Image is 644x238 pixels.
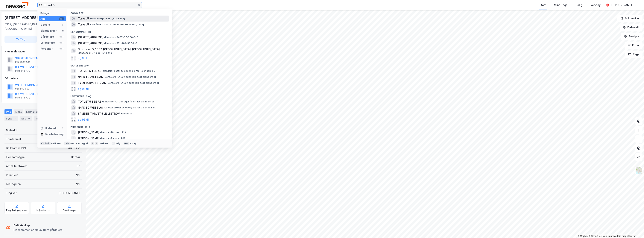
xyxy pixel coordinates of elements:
button: og 96 til [78,117,89,122]
div: Festegrunn [6,182,21,186]
button: Bokmerker [617,15,643,22]
span: Eiendom • 3107-300-1214-0-0 [78,51,113,54]
button: Tag [4,36,37,43]
div: Tomteareal [6,137,21,141]
div: 2 [61,23,64,26]
div: Gårdeiere (99+) [67,61,172,68]
span: Leietaker [121,112,133,115]
div: Info [4,109,12,114]
div: Eiendommer [40,28,57,33]
div: 11 [61,29,64,32]
img: newsec-logo.f6e21ccffca1b3a03d2d.png [6,2,28,8]
div: Kontor [71,155,80,159]
div: Verktøy [590,3,601,7]
span: NNPK TORVET 5 AS [78,75,103,79]
div: Miljøstatus [37,209,50,212]
div: Matrikkel [6,128,18,132]
div: 99+ [59,47,64,50]
div: 948 413 779 [15,69,30,72]
span: • [102,69,103,72]
div: 3 [61,127,64,130]
div: 1 [13,117,17,120]
div: avbryt [130,142,138,145]
span: Gårdeiere • Utl. av egen/leid fast eiendom el. [102,69,155,72]
a: Improve this map [608,235,626,237]
div: Bygg [4,116,18,121]
div: Hjemmelshaver [5,49,81,54]
span: • [102,100,103,103]
div: Saksinnsyn [63,209,76,212]
span: • [90,23,91,26]
span: • [100,131,101,134]
div: nytt søk [51,142,61,145]
input: Søk på adresse, matrikkel, gårdeiere, leietakere eller personer [42,2,138,8]
div: Leietakere [40,40,55,45]
a: Mapbox [578,235,588,237]
span: Leietaker • Utl. av egen/leid fast eiendom el. [104,106,156,109]
button: Datasett [620,24,643,31]
div: 821 650 992 [15,87,29,90]
div: Nei [76,182,80,186]
div: [PERSON_NAME] [59,191,80,195]
span: TORVET 5 TEIE AS [78,99,101,104]
span: [PERSON_NAME] [78,136,99,141]
span: Leietaker • Utl. av egen/leid fast eiendom el. [102,100,154,103]
div: Personer [40,46,53,51]
span: • [104,42,105,45]
span: Eiendom • 3407-67-700-0-0 [104,36,138,39]
div: 99+ [59,17,64,20]
button: Tags [625,51,643,58]
div: 9 [27,117,31,120]
div: 948 413 779 [15,96,30,99]
div: Eiere [14,109,23,114]
span: Eiendom • 301-207-337-0-0 [104,42,137,45]
span: RYEN TORVET 5/ 7 AS [78,81,106,85]
div: ESG [20,116,32,121]
span: Torvet 5 [78,16,89,21]
div: Bolig [576,3,582,7]
div: Punktleie [6,173,18,177]
span: [STREET_ADDRESS] [78,41,103,46]
div: 99+ [59,35,64,38]
div: Ctrl + k [40,142,51,145]
div: velg [116,142,121,145]
span: • [90,17,91,20]
span: NNPK TORVET 5 AS [78,105,103,110]
div: Kart [540,3,546,7]
span: • [100,137,101,140]
a: OpenStreetMap [589,235,607,237]
div: Gårdeiere [40,34,54,39]
span: Eiendom • [STREET_ADDRESS] [90,17,125,20]
span: [STREET_ADDRESS] [78,35,103,40]
div: Leietakere [25,109,46,114]
span: Gårdeiere • Utl. av egen/leid fast eiendom el. [104,75,156,78]
div: Historikk [40,126,57,131]
span: Person • 20. des. 1913 [100,131,126,134]
span: Gårdeiere • Utl. av egen/leid fast eiendom el. [107,81,159,84]
div: Personer (99+) [67,123,172,129]
span: • [104,36,105,39]
span: Torvet 5 [78,22,89,27]
div: markere [99,142,109,145]
span: Stortorvet 5, 1607, [GEOGRAPHIC_DATA], [GEOGRAPHIC_DATA] [78,47,168,51]
div: Nei [76,173,80,177]
div: 0369, [GEOGRAPHIC_DATA], [GEOGRAPHIC_DATA] [4,22,53,31]
span: TORVET 5 TEIE AS [78,69,101,73]
div: Eiendommen er eid av flere gårdeiere [13,228,63,232]
div: Eiendommer (11) [67,28,172,34]
div: tab [64,142,70,145]
img: Z [635,167,642,174]
div: Tinglyst [6,191,17,195]
div: 39 611 ㎡ [68,146,80,150]
span: • [104,75,105,78]
div: Eiendomstype [6,155,25,159]
div: neste kategori [70,142,88,145]
div: Kategori [40,12,66,15]
span: • [121,112,122,115]
div: [STREET_ADDRESS] [4,15,41,21]
div: [PERSON_NAME] [611,3,632,7]
span: [PERSON_NAME] [78,130,99,135]
div: Kontrollprogram for chat [625,220,644,238]
div: Google (2) [67,9,172,16]
div: Reguleringsplaner [6,209,27,212]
